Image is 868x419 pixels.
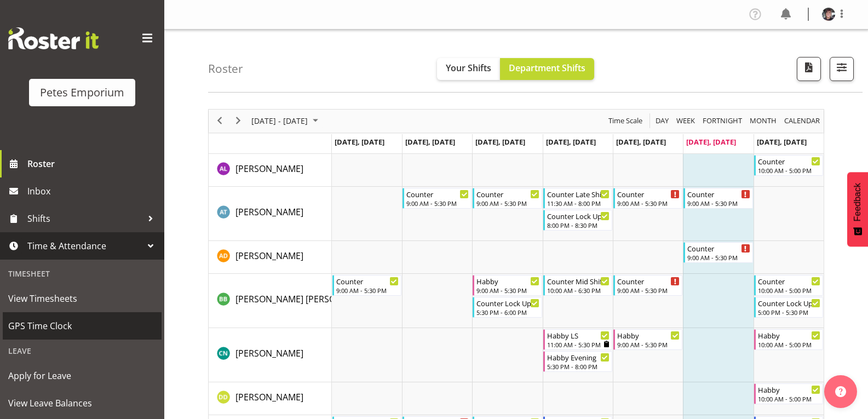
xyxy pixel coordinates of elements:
[822,8,835,21] img: michelle-whaleb4506e5af45ffd00a26cc2b6420a9100.png
[437,58,500,80] button: Your Shifts
[500,58,594,80] button: Department Shifts
[27,183,159,199] span: Inbox
[3,285,162,312] a: View Timesheets
[208,62,243,75] h4: Roster
[3,312,162,340] a: GPS Time Clock
[509,62,585,74] span: Department Shifts
[797,57,821,81] button: Download a PDF of the roster according to the set date range.
[8,290,156,307] span: View Timesheets
[8,395,156,411] span: View Leave Balances
[8,27,99,49] img: Rosterit website logo
[853,183,863,221] span: Feedback
[446,62,491,74] span: Your Shifts
[3,340,162,362] div: Leave
[40,84,124,101] div: Petes Emporium
[3,262,162,285] div: Timesheet
[3,389,162,417] a: View Leave Balances
[830,57,854,81] button: Filter Shifts
[3,362,162,389] a: Apply for Leave
[8,318,156,334] span: GPS Time Clock
[27,156,159,172] span: Roster
[835,386,846,397] img: help-xxl-2.png
[27,210,142,227] span: Shifts
[847,172,868,246] button: Feedback - Show survey
[8,368,156,384] span: Apply for Leave
[27,238,142,254] span: Time & Attendance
